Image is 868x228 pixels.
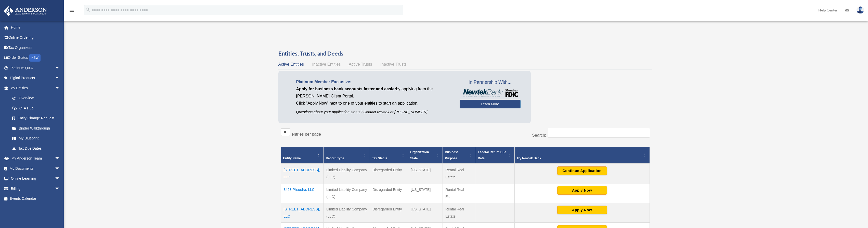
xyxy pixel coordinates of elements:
th: Entity Name: Activate to invert sorting [281,147,324,164]
button: Apply Now [557,186,607,195]
span: Business Purpose [445,150,458,160]
i: menu [69,7,75,13]
a: Digital Productsarrow_drop_down [4,73,68,83]
h3: Entities, Trusts, and Deeds [278,50,652,58]
td: [STREET_ADDRESS], LLC [281,203,324,223]
span: arrow_drop_down [55,153,65,164]
th: Record Type: Activate to sort [324,147,370,164]
a: menu [69,9,75,13]
td: Limited Liability Company (LLC) [324,164,370,183]
a: Home [4,22,68,33]
td: Limited Liability Company (LLC) [324,203,370,223]
td: Rental Real Estate [443,203,476,223]
p: Questions about your application status? Contact Newtek at [PHONE_NUMBER] [296,109,452,115]
td: [US_STATE] [408,164,443,183]
i: search [85,7,91,12]
a: Events Calendar [4,194,68,204]
th: Federal Return Due Date: Activate to sort [476,147,514,164]
p: by applying from the [PERSON_NAME] Client Portal. [296,85,452,100]
span: Apply for business bank accounts faster and easier [296,87,396,91]
span: Inactive Trusts [380,62,407,66]
a: Tax Due Dates [7,143,65,153]
span: arrow_drop_down [55,63,65,73]
span: Tax Status [372,156,387,160]
span: Inactive Entities [312,62,341,66]
span: arrow_drop_down [55,183,65,194]
a: Overview [7,93,62,103]
span: Federal Return Due Date [478,150,506,160]
p: Click "Apply Now" next to one of your entities to start an application. [296,100,452,107]
td: [US_STATE] [408,203,443,223]
span: Active Trusts [349,62,372,66]
a: Tax Organizers [4,42,68,53]
a: My Entitiesarrow_drop_down [4,83,65,93]
a: Order StatusNEW [4,53,68,63]
span: arrow_drop_down [55,163,65,174]
label: Search: [532,133,546,137]
button: Continue Application [557,166,607,175]
span: In Partnership With... [460,78,521,87]
span: Record Type [326,156,344,160]
a: My Documentsarrow_drop_down [4,163,68,174]
td: Rental Real Estate [443,183,476,203]
a: Binder Walkthrough [7,123,65,133]
span: Active Entities [278,62,304,66]
td: 3453 Phaedra, LLC [281,183,324,203]
td: [STREET_ADDRESS], LLC [281,164,324,183]
button: Apply Now [557,206,607,214]
td: [US_STATE] [408,183,443,203]
td: Disregarded Entity [370,164,408,183]
td: Rental Real Estate [443,164,476,183]
a: My Anderson Teamarrow_drop_down [4,153,68,164]
img: NewtekBankLogoSM.png [462,89,518,97]
a: Online Learningarrow_drop_down [4,174,68,184]
th: Try Newtek Bank : Activate to sort [514,147,650,164]
a: Billingarrow_drop_down [4,183,68,194]
span: Entity Name [283,156,301,160]
img: Anderson Advisors Platinum Portal [2,6,48,16]
a: CTA Hub [7,103,65,113]
th: Tax Status: Activate to sort [370,147,408,164]
label: entries per page [292,132,321,136]
a: Online Ordering [4,33,68,43]
span: arrow_drop_down [55,83,65,93]
span: Organization State [410,150,429,160]
th: Organization State: Activate to sort [408,147,443,164]
span: arrow_drop_down [55,174,65,184]
td: Disregarded Entity [370,203,408,223]
p: Platinum Member Exclusive: [296,78,452,85]
a: My Blueprint [7,133,65,144]
td: Disregarded Entity [370,183,408,203]
div: NEW [29,54,41,62]
img: User Pic [857,6,864,14]
th: Business Purpose: Activate to sort [443,147,476,164]
span: arrow_drop_down [55,73,65,83]
td: Limited Liability Company (LLC) [324,183,370,203]
div: Try Newtek Bank [517,155,642,161]
a: Entity Change Request [7,113,65,123]
a: Learn More [460,100,521,108]
a: Platinum Q&Aarrow_drop_down [4,63,68,73]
